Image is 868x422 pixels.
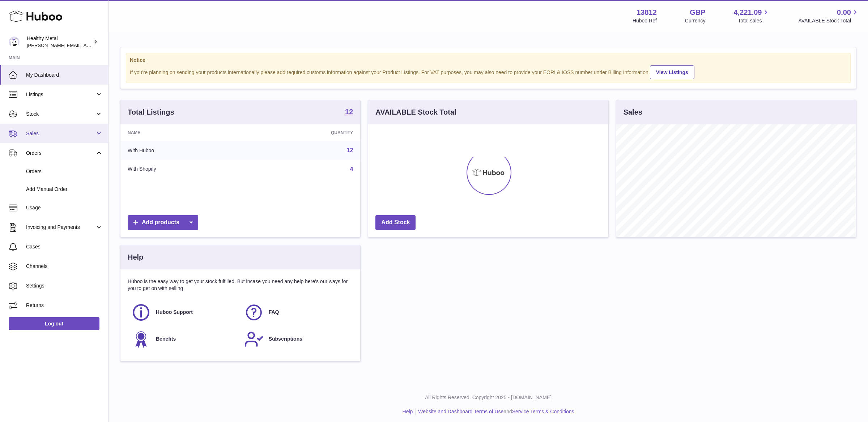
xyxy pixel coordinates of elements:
div: Huboo Ref [633,17,657,24]
a: 0.00 AVAILABLE Stock Total [798,8,859,24]
span: 4,221.09 [734,8,762,17]
span: Stock [26,111,95,118]
span: FAQ [269,309,279,316]
div: Currency [685,17,706,24]
a: Service Terms & Conditions [512,409,574,414]
a: Add Stock [375,215,416,230]
img: jose@healthy-metal.com [9,37,20,47]
span: AVAILABLE Stock Total [798,17,859,24]
span: Usage [26,204,103,211]
span: Total sales [738,17,770,24]
a: Log out [9,317,99,330]
span: Huboo Support [156,309,193,316]
span: Settings [26,282,103,289]
th: Name [120,124,250,141]
td: With Shopify [120,160,250,179]
a: Help [403,409,413,414]
a: 12 [347,147,353,153]
span: Sales [26,130,95,137]
span: Returns [26,302,103,309]
strong: 12 [345,108,353,115]
a: Add products [128,215,198,230]
a: 12 [345,108,353,117]
a: Benefits [131,329,237,349]
span: Invoicing and Payments [26,224,95,231]
a: Huboo Support [131,303,237,322]
a: 4 [350,166,353,172]
span: Orders [26,150,95,157]
span: Orders [26,168,103,175]
a: View Listings [650,65,694,79]
h3: Sales [624,107,642,117]
a: FAQ [244,303,350,322]
a: Subscriptions [244,329,350,349]
span: [PERSON_NAME][EMAIL_ADDRESS][DOMAIN_NAME] [27,42,145,48]
strong: GBP [690,8,705,17]
a: 4,221.09 Total sales [734,8,770,24]
strong: Notice [130,57,847,64]
span: Listings [26,91,95,98]
span: Cases [26,243,103,250]
h3: Total Listings [128,107,174,117]
a: Website and Dashboard Terms of Use [418,409,503,414]
span: My Dashboard [26,72,103,78]
h3: AVAILABLE Stock Total [375,107,456,117]
p: Huboo is the easy way to get your stock fulfilled. But incase you need any help here's our ways f... [128,278,353,292]
div: Healthy Metal [27,35,92,49]
div: If you're planning on sending your products internationally please add required customs informati... [130,64,847,79]
th: Quantity [250,124,361,141]
td: With Huboo [120,141,250,160]
h3: Help [128,252,143,262]
span: 0.00 [837,8,851,17]
span: Subscriptions [269,336,302,342]
p: All Rights Reserved. Copyright 2025 - [DOMAIN_NAME] [114,394,862,401]
li: and [416,408,574,415]
strong: 13812 [637,8,657,17]
span: Add Manual Order [26,186,103,193]
span: Benefits [156,336,176,342]
span: Channels [26,263,103,270]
